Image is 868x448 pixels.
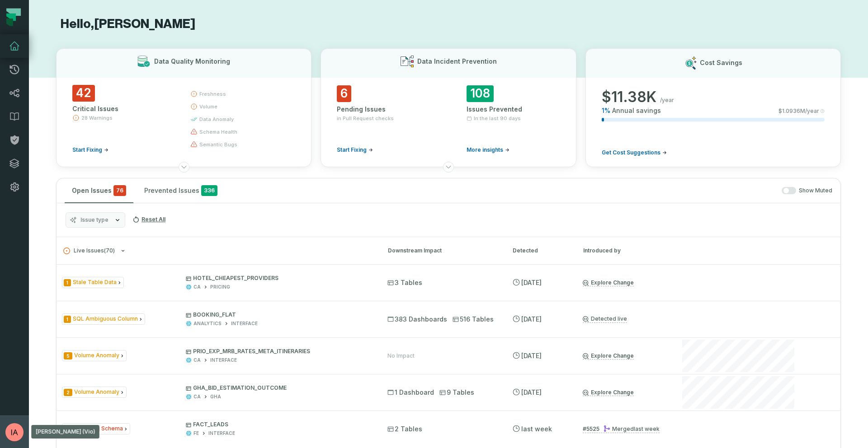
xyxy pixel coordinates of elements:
span: Start Fixing [337,146,367,154]
button: Reset All [129,212,169,227]
span: semantic bugs [199,141,237,148]
relative-time: Aug 29, 2025, 12:57 PM GMT+2 [634,425,660,432]
span: Issue type [80,216,108,224]
span: 2 Tables [387,425,422,434]
div: Issues Prevented [467,105,560,114]
div: INTERFACE [208,430,235,437]
button: Data Incident Prevention6Pending Issuesin Pull Request checksStart Fixing108Issues PreventedIn th... [321,48,576,167]
span: Get Cost Suggestions [602,149,660,156]
div: Introduced by [583,247,665,255]
span: 1 Dashboard [387,388,434,397]
relative-time: Aug 30, 2025, 5:26 PM GMT+2 [521,388,542,396]
span: data anomaly [199,116,234,123]
div: [PERSON_NAME] (Vio) [31,425,99,439]
div: Merged [603,425,660,432]
div: GHA [210,393,221,400]
button: Data Quality Monitoring42Critical Issues28 WarningsStart Fixingfreshnessvolumedata anomalyschema ... [56,48,311,167]
div: CA [193,393,201,400]
a: Explore Change [583,352,634,359]
a: Get Cost Suggestions [602,149,667,156]
div: No Impact [387,352,415,359]
relative-time: Aug 29, 2025, 12:57 PM GMT+2 [521,425,552,433]
a: Explore Change [583,389,634,396]
img: avatar of Iyad Anbari [5,423,24,441]
span: More insights [467,146,503,154]
h3: Data Quality Monitoring [154,57,230,66]
span: Severity [64,316,71,323]
p: HOTEL_CHEAPEST_PROVIDERS [186,275,371,282]
span: 9 Tables [439,388,474,397]
h1: Hello, [PERSON_NAME] [56,16,841,32]
span: 336 [201,185,217,196]
span: freshness [199,90,226,98]
button: Issue type [66,212,125,228]
div: CA [193,357,201,364]
span: volume [199,103,217,110]
span: Issue Type [62,350,127,361]
span: Issue Type [62,387,127,398]
span: in Pull Request checks [337,115,394,122]
span: $ 11.38K [602,88,656,106]
a: #5525Merged[DATE] 12:57:05 [583,425,660,433]
div: Show Muted [228,187,832,195]
button: Open Issues [65,178,133,203]
span: schema health [199,128,237,135]
h3: Data Incident Prevention [417,57,497,66]
span: $ 1.0936M /year [778,107,819,115]
span: Start Fixing [72,146,102,154]
span: Severity [64,279,71,286]
span: critical issues and errors combined [113,185,126,196]
span: Annual savings [612,106,661,115]
div: Pending Issues [337,105,430,114]
h3: Cost Savings [700,58,742,67]
a: Start Fixing [72,146,108,154]
span: 6 [337,85,351,102]
p: GHA_BID_ESTIMATION_OUTCOME [186,384,371,392]
div: INTERFACE [231,320,258,327]
span: 3 Tables [387,278,422,287]
relative-time: Sep 3, 2025, 8:02 AM GMT+2 [521,315,542,323]
button: Prevented Issues [137,178,225,203]
span: 42 [72,85,95,102]
a: More insights [467,146,509,154]
p: FACT_LEADS [186,421,371,428]
span: /year [660,97,674,104]
span: Issue Type [62,277,124,288]
span: Issue Type [62,423,130,434]
p: BOOKING_FLAT [186,311,371,318]
div: Detected [513,247,567,255]
p: PRIO_EXP_MRB_RATES_META_ITINERARIES [186,348,371,355]
span: Severity [64,352,72,359]
div: PRICING [210,284,230,290]
span: 108 [467,85,494,102]
div: ANALYTICS [193,320,222,327]
button: Cost Savings$11.38K/year1%Annual savings$1.0936M/yearGet Cost Suggestions [585,48,841,167]
div: Downstream Impact [388,247,496,255]
span: Live Issues ( 70 ) [63,247,115,254]
span: Severity [64,389,72,396]
a: Start Fixing [337,146,373,154]
a: Explore Change [583,279,634,286]
div: FE [193,430,199,437]
a: Detected live [583,315,627,323]
div: CA [193,284,201,290]
relative-time: Sep 3, 2025, 8:30 AM GMT+2 [521,279,542,286]
span: 28 Warnings [81,114,113,121]
div: Critical Issues [72,104,174,113]
div: INTERFACE [210,357,237,364]
span: Issue Type [62,313,145,325]
span: 1 % [602,106,610,115]
relative-time: Sep 1, 2025, 2:33 PM GMT+2 [521,352,542,359]
button: Live Issues(70) [63,247,372,254]
span: 383 Dashboards [387,315,447,324]
span: In the last 90 days [474,115,521,122]
span: 516 Tables [453,315,494,324]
